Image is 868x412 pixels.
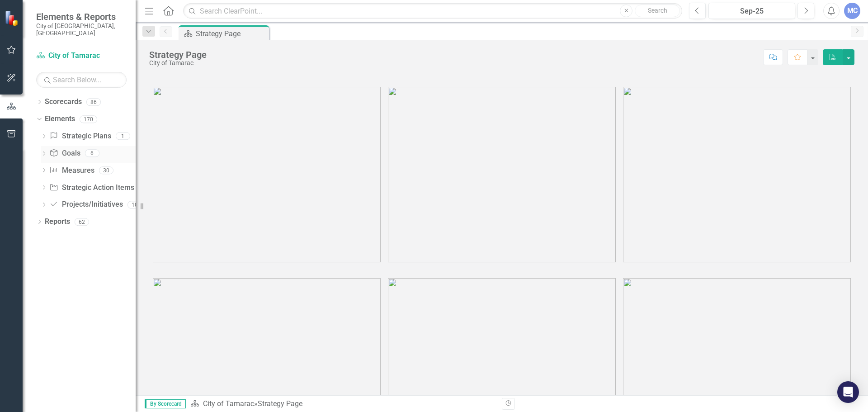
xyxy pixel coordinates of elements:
[36,11,127,22] span: Elements & Reports
[708,3,795,19] button: Sep-25
[49,148,80,159] a: Goals
[5,10,20,26] img: ClearPoint Strategy
[85,150,99,157] div: 6
[36,22,127,37] small: City of [GEOGRAPHIC_DATA], [GEOGRAPHIC_DATA]
[635,5,680,17] button: Search
[648,7,667,14] span: Search
[80,115,97,123] div: 170
[196,28,267,39] div: Strategy Page
[49,199,123,210] a: Projects/Initiatives
[388,87,616,262] img: tamarac2%20v3.png
[45,114,75,124] a: Elements
[36,72,127,88] input: Search Below...
[49,183,134,193] a: Strategic Action Items
[153,87,381,262] img: tamarac1%20v3.png
[149,60,207,66] div: City of Tamarac
[190,399,495,409] div: »
[45,217,70,227] a: Reports
[127,201,142,208] div: 107
[99,166,113,174] div: 30
[49,166,94,176] a: Measures
[183,3,682,19] input: Search ClearPoint...
[258,399,302,408] div: Strategy Page
[837,381,859,403] div: Open Intercom Messenger
[712,6,792,17] div: Sep-25
[203,399,254,408] a: City of Tamarac
[116,133,130,140] div: 1
[49,131,111,142] a: Strategic Plans
[623,87,851,262] img: tamarac3%20v3.png
[45,97,82,107] a: Scorecards
[36,51,127,61] a: City of Tamarac
[75,218,89,226] div: 62
[145,399,186,408] span: By Scorecard
[844,3,860,19] button: MC
[149,50,207,60] div: Strategy Page
[86,98,101,106] div: 86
